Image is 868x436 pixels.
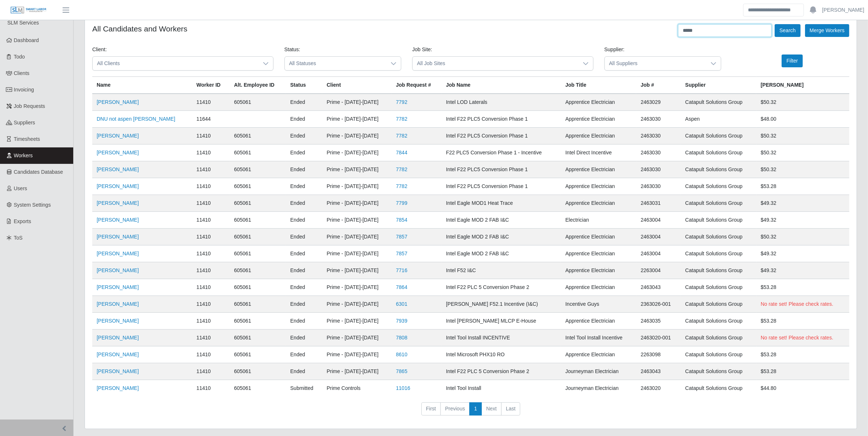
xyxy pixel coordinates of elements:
td: 11644 [192,111,230,128]
a: [PERSON_NAME] [97,352,139,357]
td: $49.32 [756,245,849,262]
td: 605061 [230,262,286,279]
input: Search [743,4,804,16]
td: $53.28 [756,346,849,363]
td: Prime - [DATE]-[DATE] [322,212,391,229]
td: $53.28 [756,363,849,380]
td: Apprentice Electrician [561,161,636,178]
label: Status: [284,46,301,53]
td: $49.32 [756,212,849,229]
td: ended [286,346,322,363]
a: 7782 [396,133,407,139]
nav: pagination [92,402,849,421]
td: Intel Eagle MOD 2 FAB I&C [442,229,561,245]
td: $49.32 [756,195,849,212]
span: SLM Services [7,20,39,26]
td: ended [286,161,322,178]
a: [PERSON_NAME] [97,200,139,206]
td: F22 PLC5 Conversion Phase 1 - Incentive [442,144,561,161]
td: 605061 [230,94,286,111]
td: 605061 [230,178,286,195]
td: 11410 [192,161,230,178]
span: Candidates Database [14,169,63,175]
td: Catapult Solutions Group [681,296,756,313]
td: Apprentice Electrician [561,178,636,195]
td: $49.32 [756,262,849,279]
td: Catapult Solutions Group [681,178,756,195]
span: Users [14,185,27,191]
a: [PERSON_NAME] [97,335,139,341]
td: $50.32 [756,229,849,245]
td: $50.32 [756,94,849,111]
th: Name [92,77,192,94]
td: 2463030 [636,144,681,161]
td: 2463043 [636,279,681,296]
td: 605061 [230,296,286,313]
td: 605061 [230,330,286,346]
a: [PERSON_NAME] [97,166,139,172]
td: $50.32 [756,161,849,178]
td: 11410 [192,94,230,111]
td: 2463029 [636,94,681,111]
td: 11410 [192,296,230,313]
td: ended [286,94,322,111]
td: Catapult Solutions Group [681,330,756,346]
td: 2463004 [636,245,681,262]
td: 2263098 [636,346,681,363]
td: $53.28 [756,313,849,330]
td: Journeyman Electrician [561,380,636,397]
td: ended [286,229,322,245]
th: Alt. Employee ID [230,77,286,94]
span: No rate set! Please check rates. [761,335,833,341]
td: Catapult Solutions Group [681,94,756,111]
td: Catapult Solutions Group [681,346,756,363]
a: [PERSON_NAME] [97,183,139,189]
td: 11410 [192,262,230,279]
a: [PERSON_NAME] [97,251,139,256]
td: Prime - [DATE]-[DATE] [322,363,391,380]
td: Prime - [DATE]-[DATE] [322,245,391,262]
td: Catapult Solutions Group [681,229,756,245]
th: Client [322,77,391,94]
td: Intel F52 I&C [442,262,561,279]
button: Merge Workers [805,24,849,37]
a: 7857 [396,234,407,240]
th: [PERSON_NAME] [756,77,849,94]
a: 1 [469,402,482,416]
button: Filter [782,55,802,67]
td: 11410 [192,212,230,229]
td: ended [286,178,322,195]
td: 11410 [192,363,230,380]
td: Apprentice Electrician [561,245,636,262]
td: Intel Eagle MOD 2 FAB I&C [442,212,561,229]
td: [PERSON_NAME] F52.1 Incentive (I&C) [442,296,561,313]
a: [PERSON_NAME] [97,267,139,273]
a: [PERSON_NAME] [97,217,139,223]
td: Catapult Solutions Group [681,128,756,144]
th: Job Request # [392,77,442,94]
span: Clients [14,70,30,76]
a: [PERSON_NAME] [97,150,139,155]
a: [PERSON_NAME] [97,368,139,374]
td: Prime - [DATE]-[DATE] [322,296,391,313]
td: ended [286,279,322,296]
img: SLM Logo [10,6,47,14]
td: Prime - [DATE]-[DATE] [322,229,391,245]
td: ended [286,313,322,330]
td: Intel Direct Incentive [561,144,636,161]
td: Electrician [561,212,636,229]
td: $53.28 [756,178,849,195]
a: 7865 [396,368,407,374]
td: ended [286,330,322,346]
td: Intel F22 PLC5 Conversion Phase 1 [442,161,561,178]
td: Intel F22 PLC 5 Conversion Phase 2 [442,279,561,296]
label: Client: [92,46,107,53]
td: 11410 [192,245,230,262]
a: [PERSON_NAME] [97,301,139,307]
td: $48.00 [756,111,849,128]
td: Apprentice Electrician [561,229,636,245]
td: Catapult Solutions Group [681,313,756,330]
a: 7864 [396,284,407,290]
td: Catapult Solutions Group [681,380,756,397]
td: 605061 [230,195,286,212]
